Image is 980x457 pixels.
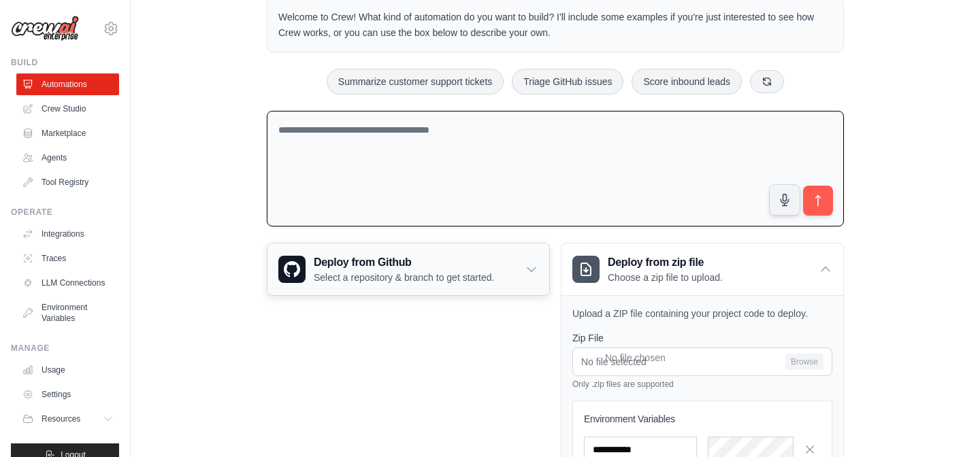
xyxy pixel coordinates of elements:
[278,10,832,41] p: Welcome to Crew! What kind of automation do you want to build? I'll include some examples if you'...
[632,69,742,95] button: Score inbound leads
[16,359,119,381] a: Usage
[16,122,119,144] a: Marketplace
[16,384,119,405] a: Settings
[16,248,119,269] a: Traces
[912,392,980,457] iframe: Chat Widget
[314,254,494,271] h3: Deploy from Github
[16,98,119,120] a: Crew Studio
[16,73,119,95] a: Automations
[314,271,494,284] p: Select a repository & branch to get started.
[11,57,119,68] div: Build
[512,69,623,95] button: Triage GitHub issues
[42,413,80,424] span: Resources
[608,254,723,271] h3: Deploy from zip file
[16,223,119,245] a: Integrations
[16,297,119,329] a: Environment Variables
[912,392,980,457] div: 聊天小组件
[572,348,832,376] input: No file selected Browse
[608,271,723,284] p: Choose a zip file to upload.
[11,207,119,218] div: Operate
[327,69,504,95] button: Summarize customer support tickets
[16,408,119,430] button: Resources
[16,147,119,169] a: Agents
[584,412,821,426] h3: Environment Variables
[572,379,832,390] p: Only .zip files are supported
[572,307,832,320] p: Upload a ZIP file containing your project code to deploy.
[11,343,119,354] div: Manage
[572,331,832,345] label: Zip File
[11,16,79,41] img: Logo
[16,272,119,294] a: LLM Connections
[16,171,119,193] a: Tool Registry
